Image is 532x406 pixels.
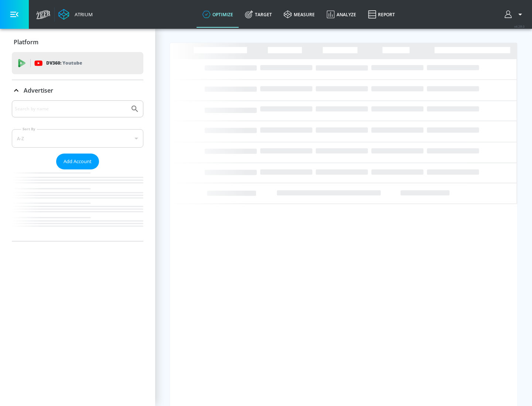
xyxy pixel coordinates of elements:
label: Sort By [21,127,37,131]
div: Advertiser [12,80,143,101]
button: Add Account [56,154,99,169]
a: optimize [197,1,239,28]
a: Target [239,1,278,28]
span: v 4.28.0 [514,24,525,28]
div: Advertiser [12,100,143,241]
p: Advertiser [24,86,53,94]
div: A-Z [12,129,143,148]
div: Atrium [72,11,93,18]
div: DV360: Youtube [12,52,143,74]
a: Atrium [58,9,93,20]
input: Search by name [15,104,127,114]
p: Platform [14,38,38,46]
div: Platform [12,32,143,52]
a: measure [278,1,321,28]
span: Add Account [64,157,92,166]
a: Analyze [321,1,362,28]
p: Youtube [62,59,82,67]
p: DV360: [46,59,82,67]
a: Report [362,1,401,28]
nav: list of Advertiser [12,169,143,241]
